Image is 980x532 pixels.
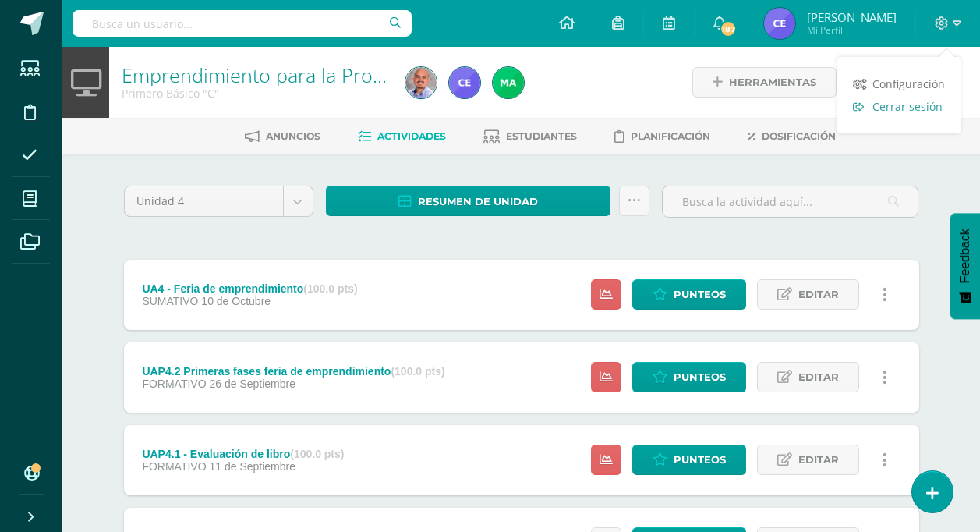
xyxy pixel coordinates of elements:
[674,363,726,392] span: Punteos
[692,67,837,98] a: Herramientas
[405,67,437,98] img: 303f0dfdc36eeea024f29b2ae9d0f183.png
[632,445,746,475] a: Punteos
[125,186,313,216] a: Unidad 4
[142,378,206,390] span: FORMATIVO
[506,130,577,142] span: Estudiantes
[493,67,524,98] img: a2d32154ad07ff8c74471bda036d6094.png
[142,448,344,460] div: UAP4.1 - Evaluación de libro
[764,8,795,39] img: fbc77e7ba2dbfe8c3cc20f57a9f437ef.png
[358,124,446,149] a: Actividades
[73,10,412,37] input: Busca un usuario...
[798,363,839,392] span: Editar
[201,295,271,307] span: 10 de Octubre
[122,62,561,88] a: Emprendimiento para la Productividad y Robótica
[762,130,836,142] span: Dosificación
[418,187,538,216] span: Resumen de unidad
[958,229,972,283] span: Feedback
[142,365,444,378] div: UAP4.2 Primeras fases feria de emprendimiento
[663,186,918,217] input: Busca la actividad aquí...
[748,124,836,149] a: Dosificación
[209,378,295,390] span: 26 de Septiembre
[632,362,746,392] a: Punteos
[142,282,357,295] div: UA4 - Feria de emprendimiento
[872,99,943,114] span: Cerrar sesión
[303,282,357,295] strong: (100.0 pts)
[807,23,897,37] span: Mi Perfil
[674,445,726,474] span: Punteos
[729,68,816,97] span: Herramientas
[142,295,198,307] span: SUMATIVO
[122,86,387,101] div: Primero Básico 'C'
[720,20,737,37] span: 187
[798,445,839,474] span: Editar
[449,67,480,98] img: fbc77e7ba2dbfe8c3cc20f57a9f437ef.png
[290,448,344,460] strong: (100.0 pts)
[391,365,444,378] strong: (100.0 pts)
[142,460,206,473] span: FORMATIVO
[950,213,980,319] button: Feedback - Mostrar encuesta
[837,73,961,95] a: Configuración
[807,9,897,25] span: [PERSON_NAME]
[483,124,577,149] a: Estudiantes
[377,130,446,142] span: Actividades
[122,64,387,86] h1: Emprendimiento para la Productividad y Robótica
[632,279,746,310] a: Punteos
[209,460,295,473] span: 11 de Septiembre
[674,280,726,309] span: Punteos
[872,76,945,91] span: Configuración
[837,95,961,118] a: Cerrar sesión
[136,186,271,216] span: Unidad 4
[326,186,611,216] a: Resumen de unidad
[245,124,320,149] a: Anuncios
[798,280,839,309] span: Editar
[266,130,320,142] span: Anuncios
[614,124,710,149] a: Planificación
[631,130,710,142] span: Planificación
